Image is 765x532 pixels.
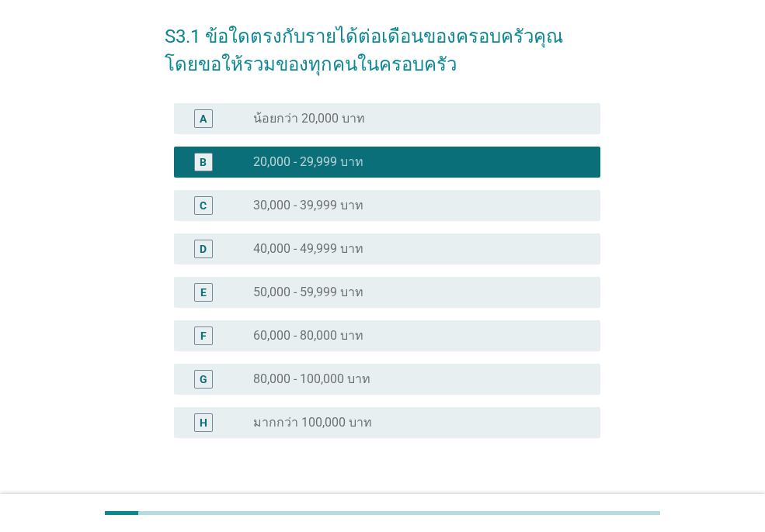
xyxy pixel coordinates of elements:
[253,285,363,300] label: 50,000 - 59,999 บาท
[165,7,600,78] h2: S3.1 ข้อใดตรงกับรายได้ต่อเดือนของครอบครัวคุณ โดยขอให้รวมของทุกคนในครอบครัว
[253,415,372,430] label: มากกว่า 100,000 บาท
[253,198,363,213] label: 30,000 - 39,999 บาท
[200,414,207,430] div: H
[253,371,370,387] label: 80,000 - 100,000 บาท
[200,284,207,300] div: E
[200,371,207,387] div: G
[253,241,363,257] label: 40,000 - 49,999 บาท
[200,327,207,344] div: F
[200,197,207,213] div: C
[253,111,365,126] label: น้อยกว่า 20,000 บาท
[253,328,363,344] label: 60,000 - 80,000 บาท
[200,240,207,257] div: D
[253,154,363,170] label: 20,000 - 29,999 บาท
[200,154,207,170] div: B
[200,110,207,126] div: A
